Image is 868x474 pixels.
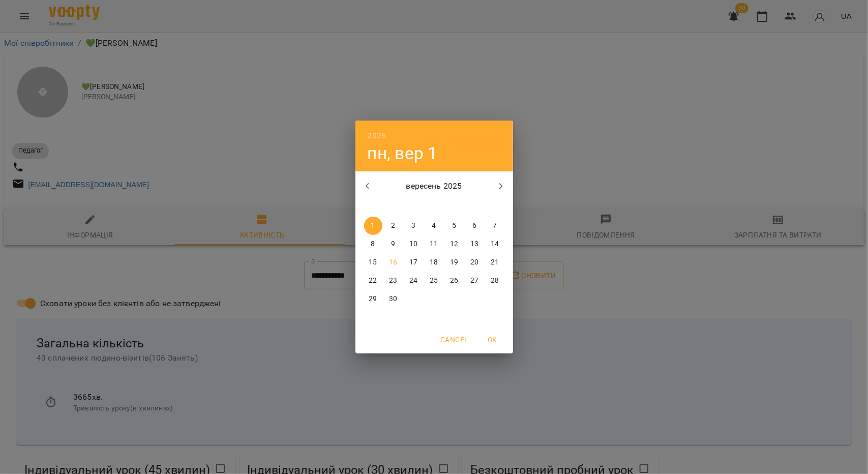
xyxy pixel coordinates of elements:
[411,221,415,231] p: 3
[425,217,443,235] button: 4
[384,272,403,290] button: 23
[405,272,423,290] button: 24
[384,235,403,253] button: 9
[364,235,382,253] button: 8
[391,239,395,249] p: 9
[491,276,499,286] p: 28
[379,180,489,192] p: вересень 2025
[481,334,505,346] span: OK
[486,272,504,290] button: 28
[432,221,436,231] p: 4
[364,272,382,290] button: 22
[389,294,397,304] p: 30
[430,239,438,249] p: 11
[425,201,443,212] span: чт
[405,217,423,235] button: 3
[470,276,478,286] p: 27
[364,290,382,308] button: 29
[368,143,438,164] button: пн, вер 1
[452,221,456,231] p: 5
[368,129,386,143] button: 2025
[445,201,464,212] span: пт
[369,276,377,286] p: 22
[371,239,375,249] p: 8
[445,217,464,235] button: 5
[486,217,504,235] button: 7
[409,257,417,268] p: 17
[405,235,423,253] button: 10
[436,331,472,349] button: Cancel
[389,276,397,286] p: 23
[425,253,443,272] button: 18
[384,290,403,308] button: 30
[430,276,438,286] p: 25
[445,235,464,253] button: 12
[384,217,403,235] button: 2
[472,221,476,231] p: 6
[466,272,484,290] button: 27
[445,272,464,290] button: 26
[409,276,417,286] p: 24
[425,272,443,290] button: 25
[486,235,504,253] button: 14
[450,257,458,268] p: 19
[486,201,504,212] span: нд
[486,253,504,272] button: 21
[364,253,382,272] button: 15
[470,257,478,268] p: 20
[491,239,499,249] p: 14
[466,217,484,235] button: 6
[466,201,484,212] span: сб
[430,257,438,268] p: 18
[450,276,458,286] p: 26
[476,331,509,349] button: OK
[369,294,377,304] p: 29
[425,235,443,253] button: 11
[466,235,484,253] button: 13
[405,253,423,272] button: 17
[391,221,395,231] p: 2
[450,239,458,249] p: 12
[445,253,464,272] button: 19
[369,257,377,268] p: 15
[409,239,417,249] p: 10
[493,221,497,231] p: 7
[364,217,382,235] button: 1
[405,201,423,212] span: ср
[389,257,397,268] p: 16
[470,239,478,249] p: 13
[371,221,375,231] p: 1
[384,253,403,272] button: 16
[384,201,403,212] span: вт
[440,334,468,346] span: Cancel
[491,257,499,268] p: 21
[364,201,382,212] span: пн
[466,253,484,272] button: 20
